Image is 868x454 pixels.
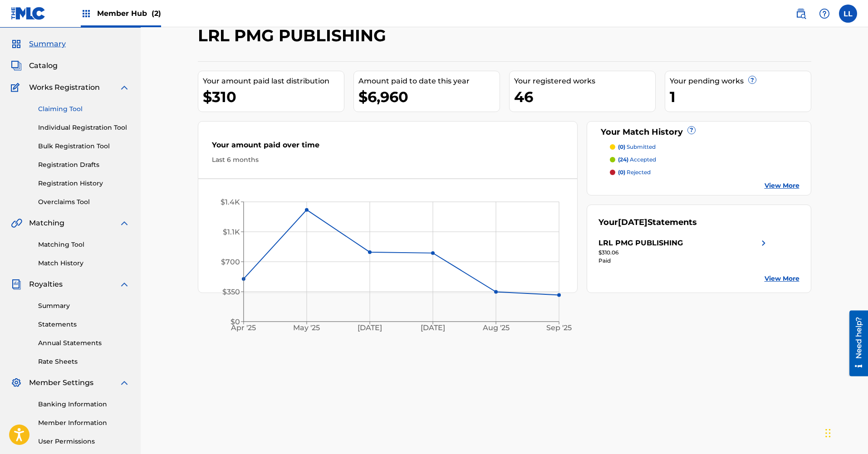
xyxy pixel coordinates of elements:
tspan: Aug '25 [482,324,510,332]
img: Member Settings [11,377,22,388]
img: Royalties [11,279,22,290]
div: LRL PMG PUBLISHING [598,238,683,249]
span: [DATE] [618,217,647,227]
span: (24) [618,156,628,163]
div: Your registered works [514,76,655,87]
a: Bulk Registration Tool [38,142,130,151]
div: 1 [670,87,811,107]
img: expand [119,82,130,93]
div: Your amount paid over time [212,140,564,155]
span: (2) [152,9,161,18]
img: help [819,8,830,19]
a: View More [765,274,799,283]
a: Registration History [38,179,130,188]
div: Your Match History [598,126,799,138]
span: Catalog [29,60,58,71]
img: Top Rightsholders [81,8,92,19]
p: submitted [618,143,656,151]
tspan: $1.4K [221,198,240,206]
div: Drag [825,420,831,447]
a: SummarySummary [11,39,66,49]
iframe: Chat Widget [823,410,868,454]
p: accepted [618,156,656,164]
img: Summary [11,39,22,49]
tspan: May '25 [293,324,320,332]
a: Statements [38,320,130,329]
span: (0) [618,143,625,150]
span: Member Hub [97,8,161,19]
img: Catalog [11,60,22,71]
span: Royalties [29,279,63,290]
div: $310 [203,87,344,107]
h2: LRL PMG PUBLISHING [198,25,391,46]
iframe: Resource Center [843,310,868,376]
a: Rate Sheets [38,357,130,366]
div: Need help? [10,6,22,48]
tspan: [DATE] [421,324,445,332]
img: search [795,8,806,19]
span: Member Settings [29,377,93,388]
p: rejected [618,168,651,176]
div: Paid [598,257,769,265]
img: expand [119,218,130,229]
tspan: $350 [222,288,240,296]
a: Claiming Tool [38,104,130,114]
tspan: [DATE] [358,324,382,332]
a: (0) rejected [610,168,799,176]
div: Your Statements [598,216,697,229]
a: (0) submitted [610,143,799,151]
a: Individual Registration Tool [38,123,130,132]
tspan: Apr '25 [230,324,256,332]
span: (0) [618,169,625,176]
a: Match History [38,259,130,268]
a: Annual Statements [38,338,130,348]
img: right chevron icon [758,238,769,249]
a: User Permissions [38,437,130,446]
tspan: Sep '25 [546,324,572,332]
img: MLC Logo [11,7,46,20]
a: Banking Information [38,400,130,409]
div: $310.06 [598,249,769,257]
img: Matching [11,218,22,229]
tspan: $700 [221,258,240,266]
div: Your pending works [670,76,811,87]
a: Matching Tool [38,240,130,249]
div: Amount paid to date this year [358,76,500,87]
a: Member Information [38,418,130,428]
a: (24) accepted [610,156,799,164]
a: Overclaims Tool [38,197,130,207]
span: Summary [29,39,66,49]
div: $6,960 [358,87,500,107]
a: Summary [38,301,130,311]
a: View More [765,181,799,190]
img: expand [119,377,130,388]
span: ? [688,127,695,134]
span: Works Registration [29,82,100,93]
a: CatalogCatalog [11,60,58,71]
div: Help [815,5,834,23]
span: Matching [29,218,64,229]
a: Registration Drafts [38,160,130,170]
img: Works Registration [11,82,23,93]
div: Last 6 months [212,155,564,165]
div: Your amount paid last distribution [203,76,344,87]
img: expand [119,279,130,290]
div: 46 [514,87,655,107]
a: Public Search [792,5,810,23]
tspan: $0 [230,317,240,326]
span: ? [749,76,756,83]
a: LRL PMG PUBLISHINGright chevron icon$310.06Paid [598,238,769,265]
tspan: $1.1K [223,228,240,236]
div: User Menu [839,5,857,23]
